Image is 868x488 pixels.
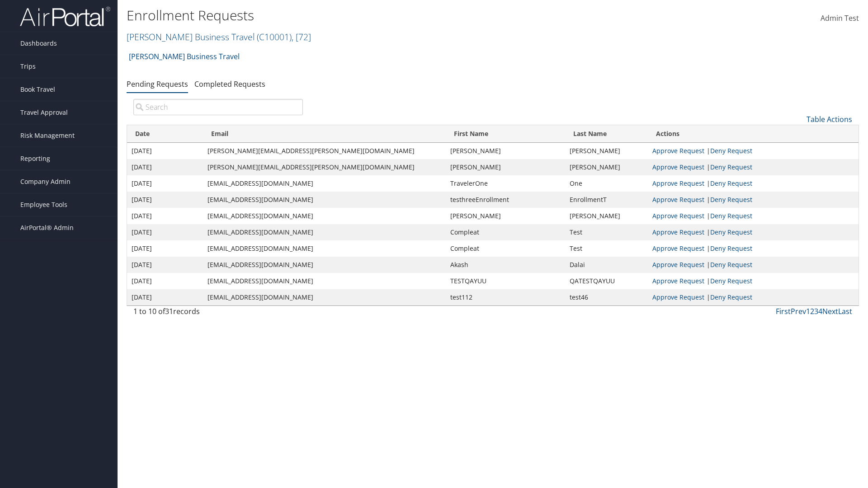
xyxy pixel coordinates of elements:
span: ( C10001 ) [257,31,292,43]
td: [EMAIL_ADDRESS][DOMAIN_NAME] [203,208,446,224]
input: Search [133,99,303,115]
td: testhreeEnrollment [446,192,565,208]
td: [EMAIL_ADDRESS][DOMAIN_NAME] [203,240,446,257]
a: Deny Request [710,211,752,220]
td: [DATE] [127,224,203,240]
td: One [565,175,648,192]
td: TESTQAYUU [446,273,565,289]
span: Risk Management [20,124,75,147]
td: QATESTQAYUU [565,273,648,289]
td: | [648,143,859,159]
span: , [ 72 ] [292,31,311,43]
td: | [648,240,859,257]
td: [PERSON_NAME][EMAIL_ADDRESS][PERSON_NAME][DOMAIN_NAME] [203,159,446,175]
span: Book Travel [20,78,55,101]
td: [PERSON_NAME] [565,159,648,175]
a: Pending Requests [127,79,188,89]
span: Admin Test [821,13,859,23]
td: [DATE] [127,273,203,289]
span: AirPortal® Admin [20,216,74,239]
td: | [648,192,859,208]
td: [PERSON_NAME] [446,208,565,224]
span: Trips [20,55,36,78]
a: 1 [806,306,810,316]
a: Deny Request [710,195,752,204]
a: Approve Request [652,260,704,269]
a: Deny Request [710,260,752,269]
td: [EMAIL_ADDRESS][DOMAIN_NAME] [203,273,446,289]
th: First Name: activate to sort column ascending [446,125,565,143]
td: | [648,224,859,240]
a: Deny Request [710,179,752,188]
td: TravelerOne [446,175,565,192]
a: Deny Request [710,228,752,236]
a: 3 [814,306,818,316]
td: [PERSON_NAME][EMAIL_ADDRESS][PERSON_NAME][DOMAIN_NAME] [203,143,446,159]
td: EnrollmentT [565,192,648,208]
td: [DATE] [127,257,203,273]
span: Employee Tools [20,193,67,216]
a: Deny Request [710,244,752,253]
td: | [648,208,859,224]
a: Approve Request [652,146,704,155]
th: Last Name: activate to sort column ascending [565,125,648,143]
h1: Enrollment Requests [127,6,615,25]
a: Table Actions [807,114,852,124]
a: Deny Request [710,146,752,155]
td: Dalai [565,257,648,273]
td: [DATE] [127,289,203,305]
a: 2 [810,306,814,316]
td: [EMAIL_ADDRESS][DOMAIN_NAME] [203,257,446,273]
img: airportal-logo.png [20,6,110,27]
th: Date: activate to sort column descending [127,125,203,143]
td: Test [565,240,648,257]
a: [PERSON_NAME] Business Travel [127,31,311,43]
td: | [648,289,859,305]
td: Test [565,224,648,240]
a: Approve Request [652,163,704,171]
a: Approve Request [652,244,704,253]
a: First [776,306,791,316]
th: Actions [648,125,859,143]
span: Dashboards [20,32,57,55]
td: [DATE] [127,175,203,192]
span: Company Admin [20,170,71,193]
a: [PERSON_NAME] Business Travel [129,47,240,66]
a: Approve Request [652,277,704,285]
td: [EMAIL_ADDRESS][DOMAIN_NAME] [203,192,446,208]
td: | [648,273,859,289]
td: test46 [565,289,648,305]
td: [DATE] [127,208,203,224]
td: Compleat [446,240,565,257]
a: 4 [818,306,822,316]
a: Approve Request [652,293,704,301]
td: [EMAIL_ADDRESS][DOMAIN_NAME] [203,224,446,240]
td: [PERSON_NAME] [446,143,565,159]
td: Compleat [446,224,565,240]
a: Approve Request [652,228,704,236]
td: [DATE] [127,143,203,159]
td: | [648,175,859,192]
span: 31 [165,306,173,316]
td: [PERSON_NAME] [565,143,648,159]
a: Approve Request [652,179,704,188]
td: | [648,159,859,175]
td: [PERSON_NAME] [446,159,565,175]
td: [EMAIL_ADDRESS][DOMAIN_NAME] [203,289,446,305]
a: Admin Test [821,5,859,33]
td: [EMAIL_ADDRESS][DOMAIN_NAME] [203,175,446,192]
td: [DATE] [127,159,203,175]
td: [DATE] [127,192,203,208]
td: Akash [446,257,565,273]
a: Next [822,306,838,316]
td: [DATE] [127,240,203,257]
a: Completed Requests [194,79,265,89]
a: Deny Request [710,277,752,285]
td: [PERSON_NAME] [565,208,648,224]
a: Approve Request [652,195,704,204]
div: 1 to 10 of records [133,306,303,321]
td: test112 [446,289,565,305]
a: Approve Request [652,211,704,220]
a: Deny Request [710,293,752,301]
a: Prev [791,306,806,316]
